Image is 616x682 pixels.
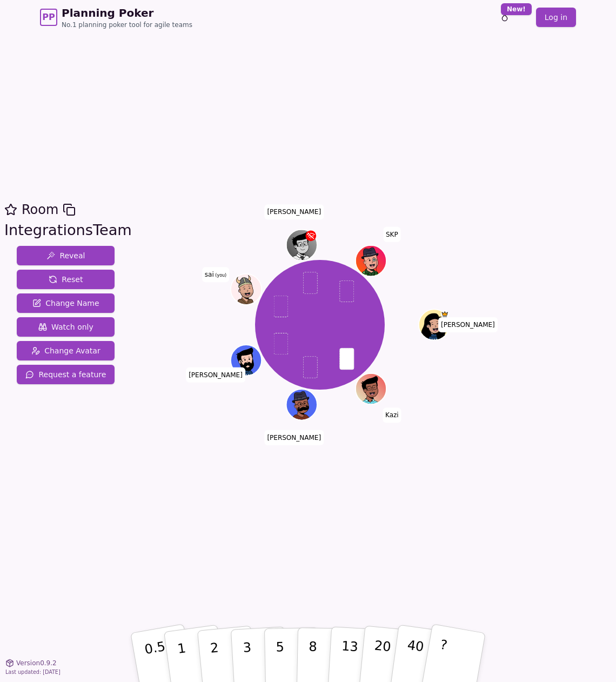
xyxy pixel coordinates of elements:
span: Click to change your name [264,430,324,445]
span: Click to change your name [383,227,401,242]
div: IntegrationsTeam [4,219,132,242]
span: No.1 planning poker tool for agile teams [62,21,192,29]
span: Watch only [38,322,93,332]
span: Request a feature [25,369,106,380]
button: Change Avatar [17,341,115,360]
button: Reveal [17,246,115,265]
span: Change Name [32,298,99,309]
a: Log in [536,8,576,27]
span: Click to change your name [186,367,245,383]
button: Watch only [17,317,115,337]
span: Last updated: [DATE] [5,669,61,675]
span: Kate is the host [441,310,448,318]
button: Add as favourite [4,200,17,219]
button: Reset [17,270,115,289]
button: Change Name [17,293,115,313]
span: Version 0.9.2 [16,659,57,667]
a: PPPlanning PokerNo.1 planning poker tool for agile teams [40,5,192,29]
span: Planning Poker [62,5,192,21]
span: (you) [214,273,227,278]
div: New! [501,3,532,15]
span: PP [42,11,55,24]
span: Room [22,200,58,219]
button: Version0.9.2 [5,659,57,667]
span: Reset [49,274,83,285]
button: New! [495,8,514,27]
span: Reveal [46,250,85,261]
span: Click to change your name [438,317,498,332]
span: Change Avatar [31,345,101,356]
span: Click to change your name [383,408,401,423]
button: Request a feature [17,365,115,384]
span: Click to change your name [202,267,229,282]
span: Click to change your name [264,205,324,220]
button: Click to change your avatar [232,275,261,304]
